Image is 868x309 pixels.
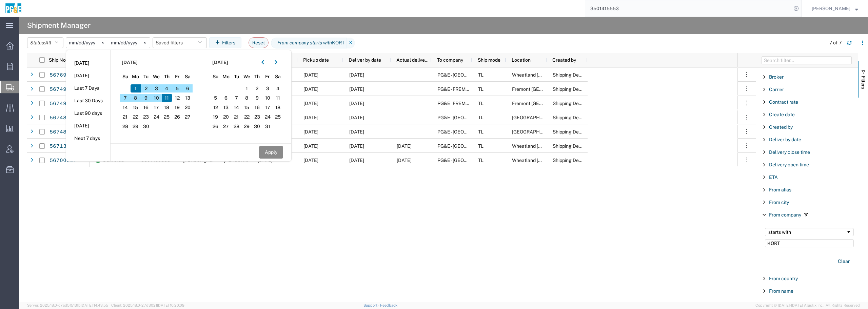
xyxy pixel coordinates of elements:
input: Search for shipment number, reference number [585,0,791,17]
span: All [45,40,51,45]
input: Not set [66,38,108,48]
span: We [241,73,252,80]
span: Ship No. [49,57,67,63]
button: [PERSON_NAME] [811,4,859,13]
input: Filter Value [765,239,854,247]
li: [DATE] [66,57,110,69]
span: 29 [241,122,252,130]
span: From company starts with KORT [271,38,347,48]
span: 09/09/2025 [303,115,318,120]
span: ETA [769,174,778,180]
span: Copyright © [DATE]-[DATE] Agistix Inc., All Rights Reserved [755,303,860,308]
span: Su [211,73,221,80]
span: 19 [172,103,182,111]
span: 7 [231,94,242,102]
button: Saved filters [153,37,207,48]
div: Filter List 66 Filters [756,67,858,302]
span: Su [120,73,131,80]
span: 17 [262,103,273,111]
span: 4 [162,84,172,92]
span: 14 [231,103,242,111]
span: 26 [211,122,221,130]
span: Shipping Department [553,86,599,92]
span: Actual delivery date [396,57,429,63]
span: 13 [221,103,231,111]
span: Fremont DC [512,101,580,106]
span: From country [769,276,798,281]
button: Clear [834,256,854,267]
span: 5 [172,84,182,92]
span: 2 [141,84,151,92]
span: 13 [182,94,193,102]
span: PG&E - FREMONT DC [437,86,483,92]
span: 09/09/2025 [349,129,364,135]
button: Reset [249,37,269,48]
span: 26 [172,113,182,121]
span: Delivery close time [769,149,810,155]
span: 21 [120,113,131,121]
span: 29 [131,122,141,130]
span: TL [478,143,484,149]
span: 30 [141,122,151,130]
span: From region [769,301,795,306]
span: 20 [182,103,193,111]
div: Filtering operator [765,228,854,236]
span: Delivery open time [769,162,809,167]
input: Filter Columns Input [762,56,852,64]
span: 5 [211,94,221,102]
span: PG&E - WHEATLAND DC [437,143,501,149]
span: 1 [131,84,141,92]
span: 6 [182,84,193,92]
span: Created by [769,124,793,130]
span: 10 [151,94,162,102]
span: Server: 2025.18.0-c7ad5f513fb [27,303,108,307]
span: 10 [262,94,273,102]
span: 6 [221,94,231,102]
span: Mo [131,73,141,80]
span: [DATE] 10:20:09 [157,303,184,307]
span: 14 [120,103,131,111]
span: Carrier [769,87,784,92]
span: Sa [273,73,283,80]
li: Next 7 days [66,132,110,145]
span: Created by [552,57,576,63]
span: 16 [252,103,262,111]
span: 09/09/2025 [303,86,318,92]
span: 9 [252,94,262,102]
span: Deliver by date [349,57,381,63]
span: 7 [120,94,131,102]
span: TL [478,101,484,106]
span: 22 [241,113,252,121]
span: PG&E - WHEATLAND DC [437,158,501,163]
span: 22 [131,113,141,121]
span: 31 [262,122,273,130]
span: From alias [769,187,791,192]
span: 23 [141,113,151,121]
span: 3 [151,84,162,92]
span: 19 [211,113,221,121]
div: 7 of 7 [829,39,842,46]
span: Tu [231,73,242,80]
span: PG&E - WHEATLAND DC [437,72,501,78]
li: [DATE] [66,69,110,82]
span: 8 [131,94,141,102]
span: 27 [221,122,231,130]
span: 09/09/2025 [349,86,364,92]
span: TL [478,72,484,78]
span: TL [478,115,484,120]
li: [DATE] [66,120,110,132]
a: 56749126 [49,98,77,109]
span: 15 [241,103,252,111]
span: Fremont DC [512,86,580,92]
span: Shipping Department [553,129,599,135]
img: logo [5,3,22,14]
span: [DATE] [212,59,228,66]
a: 56769783 [49,70,77,81]
span: Contract rate [769,99,798,105]
span: Fr [172,73,182,80]
span: 8 [241,94,252,102]
span: Sa [182,73,193,80]
span: 23 [252,113,262,121]
a: Support [363,303,380,307]
span: Broker [769,74,784,80]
